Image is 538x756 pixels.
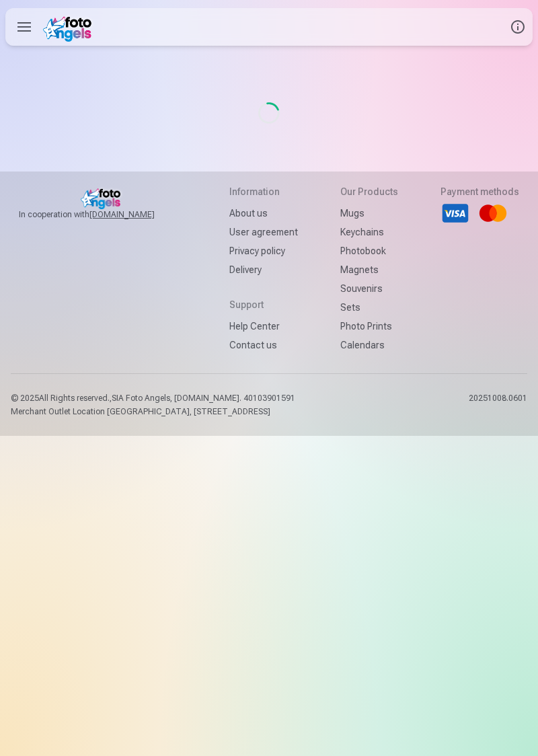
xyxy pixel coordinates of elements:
[89,209,187,220] a: [DOMAIN_NAME]
[340,298,398,317] a: Sets
[440,185,519,198] h5: Payment methods
[229,223,298,241] a: User agreement
[340,317,398,336] a: Photo prints
[229,260,298,279] a: Delivery
[340,279,398,298] a: Souvenirs
[340,185,398,198] h5: Our products
[340,223,398,241] a: Keychains
[503,8,533,46] button: Info
[229,241,298,260] a: Privacy policy
[229,317,298,336] a: Help Center
[11,393,295,404] p: © 2025 All Rights reserved. ,
[229,185,298,198] h5: Information
[229,336,298,354] a: Contact us
[112,393,295,403] span: SIA Foto Angels, [DOMAIN_NAME]. 40103901591
[440,198,470,228] li: Visa
[11,406,295,417] p: Merchant Outlet Location [GEOGRAPHIC_DATA], [STREET_ADDRESS]
[19,209,187,220] span: In cooperation with
[340,336,398,354] a: Calendars
[478,198,508,228] li: Mastercard
[340,241,398,260] a: Photobook
[340,260,398,279] a: Magnets
[340,204,398,223] a: Mugs
[469,393,527,417] p: 20251008.0601
[43,12,96,42] img: /v1
[229,298,298,311] h5: Support
[229,204,298,223] a: About us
